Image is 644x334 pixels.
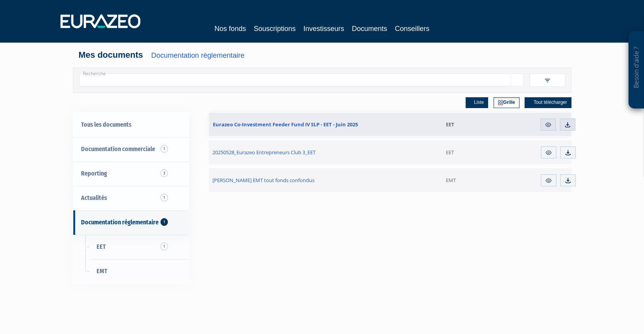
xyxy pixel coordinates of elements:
[545,121,552,128] img: eye.svg
[161,169,169,177] span: 3
[73,162,189,186] a: Reporting 3
[151,51,244,59] a: Documentation règlementaire
[214,23,246,34] a: Nos fonds
[161,145,169,153] span: 1
[97,267,107,275] span: EMT
[494,97,520,108] a: Grille
[161,194,169,201] span: 1
[73,113,189,137] a: Tous les documents
[209,168,437,192] a: [PERSON_NAME] EMT tout fonds confondus
[79,50,566,60] h4: Mes documents
[81,219,159,226] span: Documentation règlementaire
[73,259,189,284] a: EMT
[545,177,552,184] img: eye.svg
[466,97,488,108] a: Liste
[60,14,140,28] img: 1732889491-logotype_eurazeo_blanc_rvb.png
[395,23,430,34] a: Conseillers
[97,243,106,250] span: EET
[79,74,511,86] input: Recherche
[161,243,168,250] span: 1
[73,235,189,259] a: EET1
[441,121,454,128] span: EET
[213,121,358,128] span: Eurazeo Co-Investment Feeder Fund IV SLP - EET - Juin 2025
[73,137,189,162] a: Documentation commerciale 1
[254,23,295,34] a: Souscriptions
[564,121,571,128] img: download.svg
[209,140,437,164] a: 20250528_Eurazeo Entrepreneurs Club 3_EET
[209,113,437,136] a: Eurazeo Co-Investment Feeder Fund IV SLP - EET - Juin 2025
[565,177,571,184] img: download.svg
[352,23,387,35] a: Documents
[212,149,316,156] span: 20250528_Eurazeo Entrepreneurs Club 3_EET
[303,23,344,34] a: Investisseurs
[73,186,189,210] a: Actualités 1
[498,100,503,105] img: grid.svg
[441,149,454,156] span: EET
[81,170,107,177] span: Reporting
[212,177,314,184] span: [PERSON_NAME] EMT tout fonds confondus
[161,218,169,226] span: 1
[632,35,641,105] p: Besoin d'aide ?
[565,149,571,156] img: download.svg
[545,149,552,156] img: eye.svg
[81,194,107,201] span: Actualités
[525,97,571,108] a: Tout télécharger
[73,210,189,235] a: Documentation règlementaire 1
[544,77,551,84] img: filter.svg
[81,145,155,153] span: Documentation commerciale
[441,177,456,184] span: EMT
